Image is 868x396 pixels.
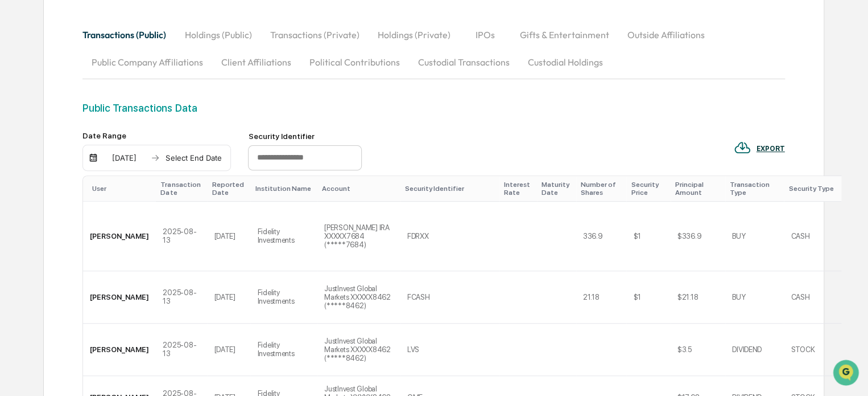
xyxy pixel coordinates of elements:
td: CASH [784,271,845,324]
div: Date Range [82,131,231,140]
span: Data Lookup [23,165,72,177]
input: Clear [30,52,188,64]
td: Fidelity Investments [250,202,317,271]
div: Maturity Date [542,181,572,197]
img: arrow right [151,153,160,162]
td: $1 [626,202,670,271]
button: Holdings (Private) [368,21,459,48]
button: Start new chat [193,91,207,104]
td: 336.9 [576,202,627,271]
td: $21.18 [671,271,725,324]
td: JustInvest Global Markets XXXXX8462 (*****8462) [317,324,400,376]
div: Select End Date [162,153,225,162]
td: $3.5 [671,324,725,376]
td: 2025-08-13 [156,202,207,271]
button: Transactions (Private) [261,21,368,48]
img: EXPORT [734,139,751,156]
div: Security Type [788,185,840,193]
iframe: Open customer support [832,358,862,389]
td: LVS [400,324,499,376]
div: Public Transactions Data [82,102,784,114]
td: [DATE] [207,202,250,271]
div: Transaction Date [160,181,202,197]
div: Interest Rate [504,181,532,197]
td: BUY [725,202,784,271]
td: [PERSON_NAME] [83,324,156,376]
div: We're available if you need us! [39,99,144,108]
img: 1746055101610-c473b297-6a78-478c-a979-82029cc54cd1 [11,87,32,108]
td: FCASH [400,271,499,324]
div: 🔎 [11,166,20,175]
div: Reported Date [212,181,246,197]
span: Preclearance [23,144,73,155]
span: Pylon [113,193,138,202]
div: Security Identifier [405,185,495,193]
td: [PERSON_NAME] IRA XXXXX7684 (*****7684) [317,202,400,271]
div: [DATE] [100,153,148,162]
div: secondary tabs example [82,21,784,76]
span: Attestations [94,144,141,155]
td: 21.18 [576,271,627,324]
a: Powered byPylon [80,193,138,202]
div: Account [322,185,396,193]
button: Custodial Holdings [518,48,611,76]
div: User [92,185,151,193]
td: BUY [725,271,784,324]
td: Fidelity Investments [250,271,317,324]
td: [PERSON_NAME] [83,202,156,271]
button: Holdings (Public) [175,21,261,48]
div: EXPORT [757,145,785,153]
td: $336.9 [671,202,725,271]
div: Number of Shares [581,181,622,197]
button: IPOs [459,21,510,48]
div: 🖐️ [11,145,20,154]
td: 2025-08-13 [156,271,207,324]
img: calendar [89,153,98,162]
a: 🗄️Attestations [78,139,146,160]
td: [DATE] [207,324,250,376]
button: Custodial Transactions [408,48,518,76]
td: DIVIDEND [725,324,784,376]
div: 🗄️ [82,145,92,154]
p: How can we help? [11,24,207,42]
td: Fidelity Investments [250,324,317,376]
a: 🖐️Preclearance [7,139,78,160]
td: CASH [784,202,845,271]
td: STOCK [784,324,845,376]
button: Outside Affiliations [618,21,713,48]
div: Start new chat [39,87,187,99]
td: 2025-08-13 [156,324,207,376]
button: Transactions (Public) [82,21,175,48]
button: Client Affiliations [212,48,300,76]
td: [DATE] [207,271,250,324]
div: Principal Amount [675,181,721,197]
td: $1 [626,271,670,324]
div: Transaction Type [730,181,779,197]
a: 🔎Data Lookup [7,161,76,181]
td: [PERSON_NAME] [83,271,156,324]
div: Security Price [631,181,666,197]
div: Institution Name [255,185,313,193]
button: Public Company Affiliations [82,48,212,76]
td: JustInvest Global Markets XXXXX8462 (*****8462) [317,271,400,324]
button: Political Contributions [300,48,408,76]
div: Security Identifier [248,132,362,141]
button: Gifts & Entertainment [510,21,618,48]
td: FDRXX [400,202,499,271]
